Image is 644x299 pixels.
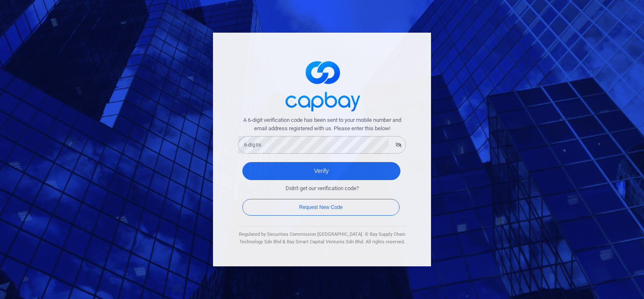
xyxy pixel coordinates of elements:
div: Regulated by Securities Commission [GEOGRAPHIC_DATA]. © Bay Supply Chain Technology Sdn Bhd & Bay... [238,231,406,245]
button: Verify [242,162,400,180]
span: Didn't get our verification code? [286,184,359,193]
img: logo [280,54,364,116]
span: A 6-digit verification code has been sent to your mobile number and email address registered with... [238,116,406,134]
button: Request New Code [242,199,400,216]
